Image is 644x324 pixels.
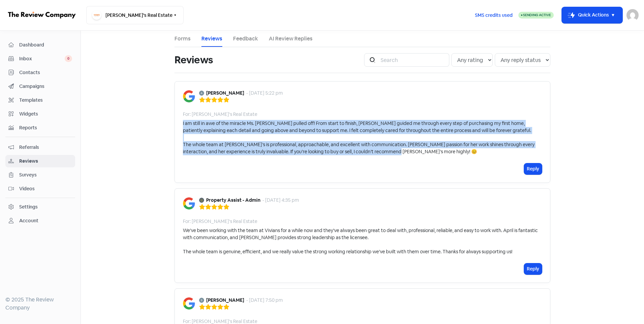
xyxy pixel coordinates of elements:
[206,197,260,204] b: Property Assist - Admin
[5,169,75,181] a: Surveys
[5,141,75,154] a: Referrals
[5,39,75,51] a: Dashboard
[5,94,75,106] a: Templates
[377,53,449,67] input: Search
[206,297,244,304] b: [PERSON_NAME]
[199,298,204,303] img: Avatar
[475,12,513,19] span: SMS credits used
[183,297,195,310] img: Image
[5,80,75,93] a: Campaigns
[246,90,283,97] div: - [DATE] 5:22 pm
[562,7,622,23] button: Quick Actions
[19,110,72,118] span: Widgets
[246,297,283,304] div: - [DATE] 7:50 pm
[206,90,244,97] b: [PERSON_NAME]
[469,11,518,18] a: SMS credits used
[201,35,222,43] a: Reviews
[19,83,72,90] span: Campaigns
[19,55,65,62] span: Inbox
[183,120,542,155] div: I am still in awe of the miracle Ms. [PERSON_NAME] pulled off! From start to finish, [PERSON_NAME...
[19,203,38,210] div: Settings
[19,158,72,165] span: Reviews
[65,55,72,62] span: 0
[518,11,554,19] a: Sending Active
[5,215,75,227] a: Account
[199,198,204,203] img: Avatar
[183,111,257,118] div: For: [PERSON_NAME]'s Real Estate
[5,183,75,195] a: Videos
[19,144,72,151] span: Referrals
[269,35,313,43] a: AI Review Replies
[19,185,72,192] span: Videos
[183,197,195,209] img: Image
[174,49,213,71] h1: Reviews
[5,155,75,167] a: Reviews
[5,53,75,65] a: Inbox 0
[199,91,204,96] img: Avatar
[19,217,38,224] div: Account
[19,69,72,76] span: Contacts
[262,197,299,204] div: - [DATE] 4:35 pm
[5,201,75,213] a: Settings
[524,163,542,174] button: Reply
[233,35,258,43] a: Feedback
[174,35,191,43] a: Forms
[5,122,75,134] a: Reports
[86,6,184,24] button: [PERSON_NAME]'s Real Estate
[626,9,639,21] img: User
[19,97,72,104] span: Templates
[5,108,75,120] a: Widgets
[183,227,542,255] div: We’ve been working with the team at Vivians for a while now and they’ve always been great to deal...
[523,13,551,17] span: Sending Active
[5,66,75,79] a: Contacts
[19,171,72,179] span: Surveys
[19,41,72,48] span: Dashboard
[19,124,72,131] span: Reports
[5,296,75,312] div: © 2025 The Review Company
[183,218,257,225] div: For: [PERSON_NAME]'s Real Estate
[524,263,542,274] button: Reply
[183,90,195,102] img: Image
